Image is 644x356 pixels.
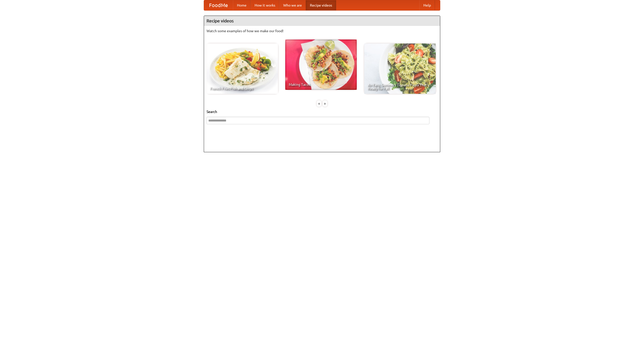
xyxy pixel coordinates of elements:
[289,83,353,86] span: Making Tacos
[204,0,233,10] a: FoodMe
[210,87,274,90] span: French Fries Fish and Chips
[285,39,357,90] a: Making Tacos
[207,44,278,94] a: French Fries Fish and Chips
[204,16,440,26] h4: Recipe videos
[368,83,432,90] span: An Easy, Summery Tomato Pasta That's Ready for Fall
[364,44,436,94] a: An Easy, Summery Tomato Pasta That's Ready for Fall
[207,109,437,114] h5: Search
[233,0,251,10] a: Home
[207,28,437,33] p: Watch some examples of how we make our food!
[279,0,306,10] a: Who we are
[323,100,327,107] div: »
[317,100,321,107] div: «
[251,0,279,10] a: How it works
[419,0,435,10] a: Help
[306,0,336,10] a: Recipe videos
